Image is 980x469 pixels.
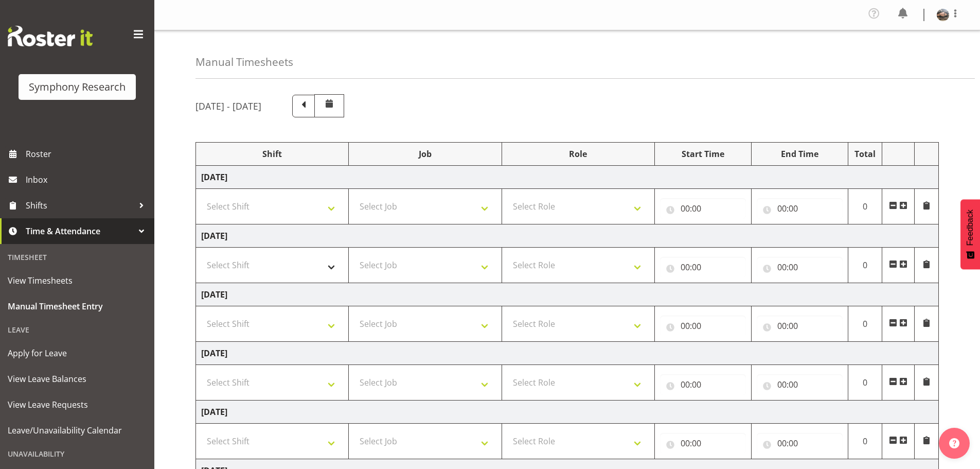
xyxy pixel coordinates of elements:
[660,198,746,219] input: Click to select...
[507,148,649,160] div: Role
[8,345,147,361] span: Apply for Leave
[949,438,959,448] img: help-xxl-2.png
[848,248,882,283] td: 0
[8,273,147,288] span: View Timesheets
[29,79,126,95] div: Symphony Research
[26,223,134,239] span: Time & Attendance
[660,374,746,395] input: Click to select...
[195,100,261,112] h5: [DATE] - [DATE]
[757,257,843,277] input: Click to select...
[848,424,882,459] td: 0
[195,56,293,68] h4: Manual Timesheets
[757,316,843,336] input: Click to select...
[3,293,152,319] a: Manual Timesheet Entry
[966,210,975,246] span: Feedback
[3,268,152,293] a: View Timesheets
[3,247,152,268] div: Timesheet
[3,418,152,443] a: Leave/Unavailability Calendar
[8,397,147,412] span: View Leave Requests
[196,283,939,306] td: [DATE]
[937,9,949,21] img: lindsay-holland6d975a4b06d72750adc3751bbfb7dc9f.png
[660,316,746,336] input: Click to select...
[8,26,93,46] img: Rosterit website logo
[3,443,152,464] div: Unavailability
[8,299,147,314] span: Manual Timesheet Entry
[26,198,134,213] span: Shifts
[196,166,939,189] td: [DATE]
[8,371,147,387] span: View Leave Balances
[660,148,746,160] div: Start Time
[8,423,147,438] span: Leave/Unavailability Calendar
[3,340,152,366] a: Apply for Leave
[26,172,149,187] span: Inbox
[757,374,843,395] input: Click to select...
[848,189,882,224] td: 0
[196,224,939,248] td: [DATE]
[960,199,980,269] button: Feedback - Show survey
[196,401,939,424] td: [DATE]
[3,366,152,392] a: View Leave Balances
[196,342,939,365] td: [DATE]
[201,148,343,160] div: Shift
[757,148,843,160] div: End Time
[660,257,746,277] input: Click to select...
[660,433,746,454] input: Click to select...
[757,433,843,454] input: Click to select...
[354,148,496,160] div: Job
[848,306,882,342] td: 0
[853,148,877,160] div: Total
[757,198,843,219] input: Click to select...
[848,365,882,401] td: 0
[26,146,149,162] span: Roster
[3,319,152,340] div: Leave
[3,392,152,418] a: View Leave Requests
